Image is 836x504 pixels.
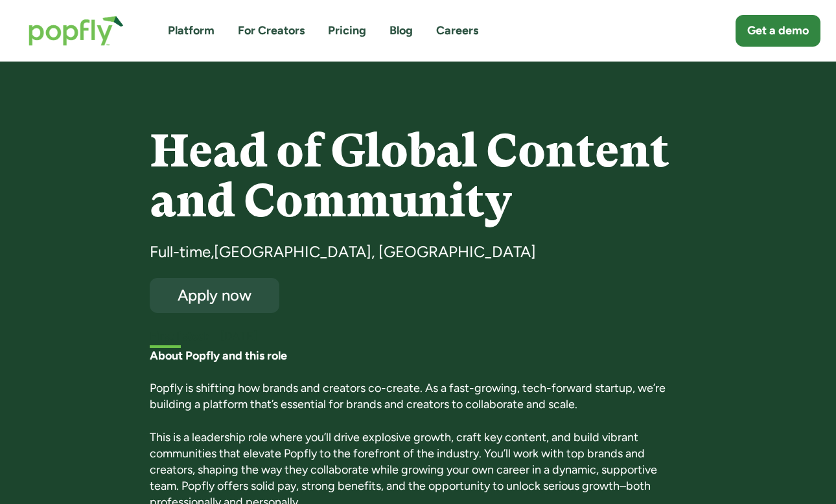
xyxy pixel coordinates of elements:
a: Blog [389,23,413,39]
div: , [211,242,214,262]
h5: First listed: [150,328,209,345]
a: home [16,3,137,59]
div: [GEOGRAPHIC_DATA], [GEOGRAPHIC_DATA] [214,242,536,262]
a: Careers [436,23,478,39]
a: Apply now [150,278,279,313]
a: Pricing [328,23,366,39]
div: Get a demo [747,23,809,39]
div: Apply now [161,287,268,303]
strong: About Popfly and this role [150,349,287,363]
div: [DATE] [220,328,687,345]
h4: Head of Global Content and Community [150,126,687,226]
a: For Creators [238,23,305,39]
a: Get a demo [736,15,820,47]
div: Full-time [150,242,211,262]
a: Platform [168,23,215,39]
p: Popfly is shifting how brands and creators co-create. As a fast-growing, tech-forward startup, we... [150,380,687,413]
